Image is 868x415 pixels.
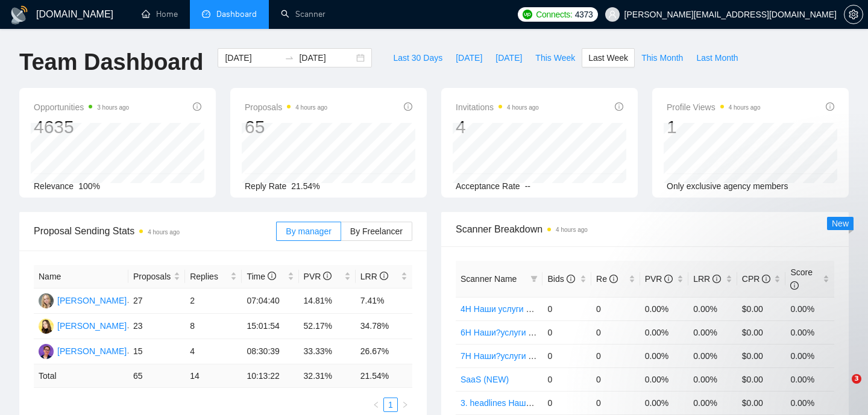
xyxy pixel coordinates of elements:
[688,391,737,414] td: 0.00%
[285,53,294,63] span: to
[456,51,482,64] span: [DATE]
[148,229,180,236] time: 4 hours ago
[285,53,294,63] span: swap-right
[57,319,127,332] div: [PERSON_NAME]
[608,10,617,19] span: user
[299,314,356,339] td: 52.17%
[133,270,171,283] span: Proposals
[844,10,863,19] a: setting
[299,289,356,314] td: 14.81%
[39,293,54,308] img: KK
[461,375,509,384] a: SaaS (NEW)
[356,314,412,339] td: 34.78%
[542,297,591,320] td: 0
[128,314,185,339] td: 23
[591,344,640,367] td: 0
[461,398,698,408] a: 3. headlines Наши услуги + не известна ЦА (минус наша ЦА)
[39,295,127,305] a: KK[PERSON_NAME]
[304,272,332,281] span: PVR
[742,274,770,284] span: CPR
[591,320,640,344] td: 0
[696,51,738,64] span: Last Month
[640,391,689,414] td: 0.00%
[844,5,863,24] button: setting
[380,272,388,280] span: info-circle
[393,51,442,64] span: Last 30 Days
[356,364,412,388] td: 21.54 %
[404,102,412,111] span: info-circle
[247,272,275,281] span: Time
[525,181,530,191] span: --
[688,297,737,320] td: 0.00%
[185,339,242,364] td: 4
[242,314,298,339] td: 15:01:54
[461,328,573,337] a: 6H Наши?услуги + наша?ЦА
[844,10,863,19] span: setting
[667,116,761,139] div: 1
[591,367,640,391] td: 0
[737,391,786,414] td: $0.00
[286,226,331,236] span: By manager
[185,289,242,314] td: 2
[495,51,522,64] span: [DATE]
[34,223,276,239] span: Proposal Sending Stats
[712,275,721,283] span: info-circle
[225,51,280,64] input: Start date
[356,339,412,364] td: 26.67%
[245,100,327,114] span: Proposals
[461,274,517,284] span: Scanner Name
[128,289,185,314] td: 27
[596,274,618,284] span: Re
[299,364,356,388] td: 32.31 %
[373,401,380,408] span: left
[635,48,690,67] button: This Month
[19,48,203,76] h1: Team Dashboard
[456,116,539,139] div: 4
[281,9,325,19] a: searchScanner
[34,364,128,388] td: Total
[369,398,383,412] li: Previous Page
[582,48,635,67] button: Last Week
[39,320,127,330] a: VM[PERSON_NAME]
[461,351,621,361] a: 7H Наши?услуги + ?ЦА (минус наша ЦА)
[398,398,412,412] li: Next Page
[78,181,100,191] span: 100%
[242,289,298,314] td: 07:04:40
[609,275,618,283] span: info-circle
[323,272,332,280] span: info-circle
[790,267,813,290] span: Score
[536,8,572,21] span: Connects:
[202,10,210,18] span: dashboard
[737,297,786,320] td: $0.00
[10,5,29,25] img: logo
[762,275,770,283] span: info-circle
[489,48,529,67] button: [DATE]
[852,374,861,384] span: 3
[401,401,409,408] span: right
[667,100,761,114] span: Profile Views
[461,304,679,314] a: 4H Наши услуги + не совсем наша ЦА (минус наша ЦА)
[591,391,640,414] td: 0
[588,51,628,64] span: Last Week
[299,339,356,364] td: 33.33%
[575,8,593,21] span: 4373
[645,274,673,284] span: PVR
[142,9,178,19] a: homeHome
[97,104,129,111] time: 3 hours ago
[242,364,298,388] td: 10:13:22
[542,367,591,391] td: 0
[456,181,520,191] span: Acceptance Rate
[295,104,327,111] time: 4 hours ago
[369,398,383,412] button: left
[567,275,575,283] span: info-circle
[530,275,538,282] span: filter
[34,265,128,289] th: Name
[190,270,228,283] span: Replies
[690,48,744,67] button: Last Month
[193,102,201,111] span: info-circle
[832,219,849,228] span: New
[39,346,127,355] a: NV[PERSON_NAME]
[785,297,834,320] td: 0.00%
[383,398,398,412] li: 1
[547,274,574,284] span: Bids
